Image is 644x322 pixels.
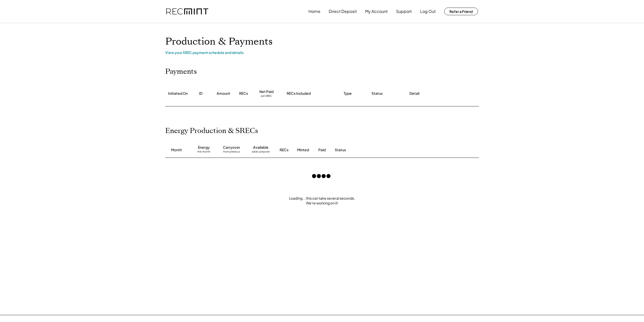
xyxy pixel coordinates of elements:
[261,94,272,98] div: per SREC
[165,127,258,135] h2: Energy Production & SRECs
[308,6,320,16] button: Home
[171,147,182,153] div: Month
[168,91,188,96] div: Initiated On
[344,91,352,96] div: Type
[280,147,288,153] div: RECs
[165,67,197,76] h2: Payments
[444,8,478,15] button: Refer a Friend
[335,147,421,153] div: Status
[239,91,248,96] div: RECs
[223,145,240,150] div: Carryover
[409,91,419,96] div: Detail
[252,150,270,155] div: adds carryover
[166,8,208,15] img: recmint-logotype%403x.png
[420,6,436,16] button: Log Out
[160,196,484,206] div: Loading... this can take several seconds. We're working on it!
[365,6,388,16] button: My Account
[217,91,230,96] div: Amount
[197,150,210,155] div: this month
[287,91,311,96] div: RECs Included
[199,91,202,96] div: ID
[329,6,357,16] button: Direct Deposit
[165,50,479,55] div: View your SREC payment schedule and details
[253,145,268,150] div: Available
[198,145,210,150] div: Energy
[318,147,326,153] div: Paid
[165,36,479,48] h1: Production & Payments
[223,150,240,155] div: from previous
[297,147,309,153] div: Minted
[396,6,412,16] button: Support
[371,91,383,96] div: Status
[259,89,274,94] div: Net Paid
